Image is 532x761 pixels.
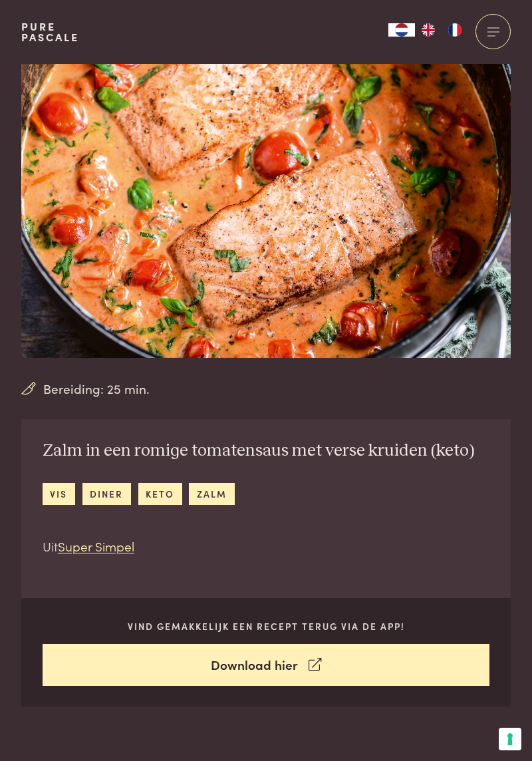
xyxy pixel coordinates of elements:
a: FR [442,23,468,37]
button: Uw voorkeuren voor toestemming voor trackingtechnologieën [499,728,521,750]
a: vis [43,483,75,505]
p: Uit [43,537,475,556]
h2: Zalm in een romige tomatensaus met verse kruiden (keto) [43,440,475,462]
a: NL [388,23,415,37]
ul: Language list [415,23,468,37]
a: keto [138,483,182,505]
a: Super Simpel [58,537,134,555]
p: Vind gemakkelijk een recept terug via de app! [43,619,490,633]
a: Download hier [43,644,490,686]
a: zalm [189,483,234,505]
a: diner [82,483,131,505]
div: Language [388,23,415,37]
a: EN [415,23,442,37]
span: Bereiding: 25 min. [43,379,150,398]
img: Zalm in een romige tomatensaus met verse kruiden (keto) [21,64,511,358]
a: PurePascale [21,21,79,43]
aside: Language selected: Nederlands [388,23,468,37]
